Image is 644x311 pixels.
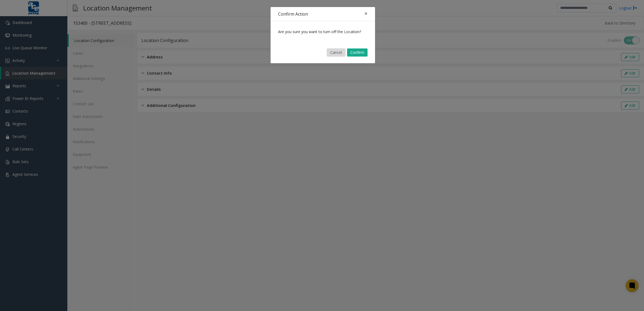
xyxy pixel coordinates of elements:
[278,11,308,17] h4: Confirm Action
[361,7,371,20] button: Close
[271,21,375,42] div: Are you sure you want to turn off the Location?
[327,48,345,57] button: Cancel
[364,10,368,17] span: ×
[347,48,368,57] button: Confirm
